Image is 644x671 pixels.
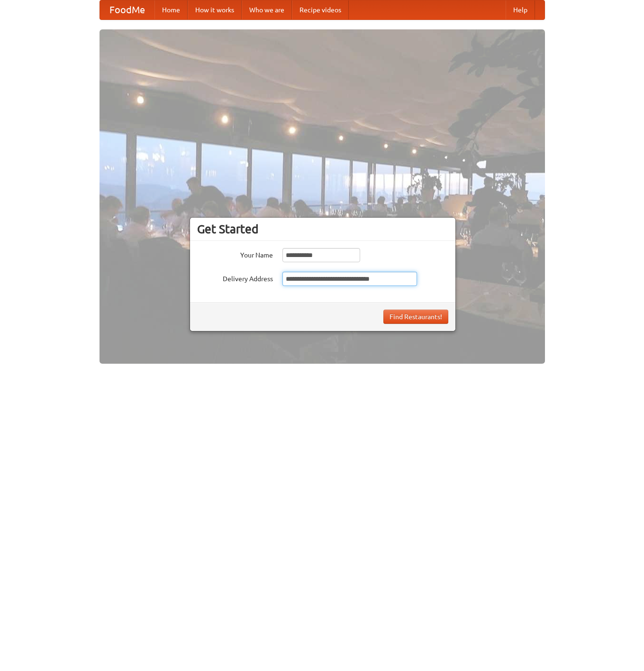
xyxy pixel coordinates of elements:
a: Who we are [242,0,292,19]
a: Recipe videos [292,0,349,19]
a: Help [506,0,535,19]
label: Your Name [197,248,273,260]
a: FoodMe [100,0,154,19]
label: Delivery Address [197,272,273,284]
a: Home [154,0,188,19]
a: How it works [188,0,242,19]
h3: Get Started [197,222,448,236]
button: Find Restaurants! [383,310,448,324]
